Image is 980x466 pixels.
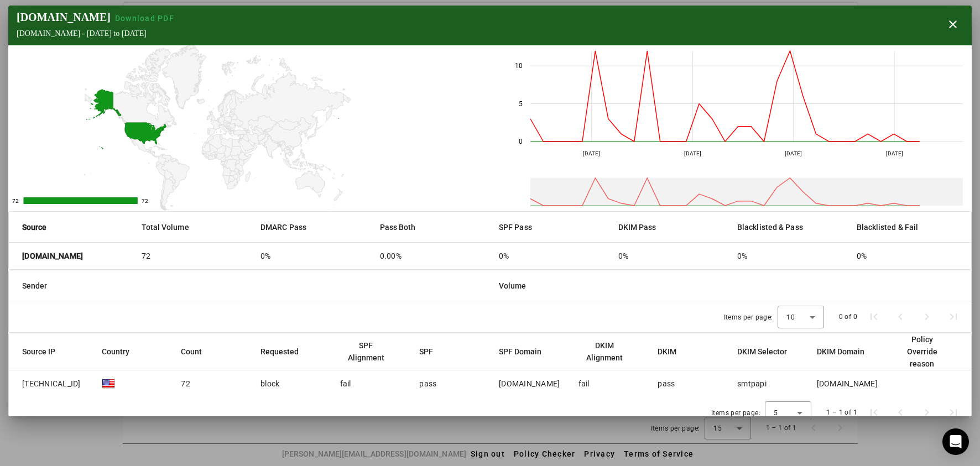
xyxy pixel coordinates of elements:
[570,370,649,397] mat-cell: fail
[817,378,878,389] div: [DOMAIN_NAME]
[896,333,948,370] div: Policy Override reason
[684,150,701,156] text: [DATE]
[133,243,252,269] mat-cell: 72
[102,377,115,390] img: blank.gif
[728,243,848,269] mat-cell: 0%
[22,378,81,389] span: [TECHNICAL_ID]
[609,243,729,269] mat-cell: 0%
[499,378,560,389] div: [DOMAIN_NAME]
[519,138,523,145] text: 0
[340,339,392,364] div: SPF Alignment
[22,221,47,233] strong: Source
[578,339,640,364] div: DKIM Alignment
[371,243,491,269] mat-cell: 0.00%
[499,345,541,358] div: SPF Domain
[111,13,179,24] button: Download PDF
[260,345,299,358] div: Requested
[737,345,787,358] div: DKIM Selector
[252,212,371,243] mat-header-cell: DMARC Pass
[419,345,433,358] div: SPF
[22,345,65,358] div: Source IP
[886,150,903,156] text: [DATE]
[17,11,179,24] div: [DOMAIN_NAME]
[578,339,630,364] div: DKIM Alignment
[658,345,676,358] div: DKIM
[102,345,129,358] div: Country
[817,345,864,358] div: DKIM Domain
[826,407,857,418] div: 1 – 1 of 1
[583,150,600,156] text: [DATE]
[609,212,729,243] mat-header-cell: DKIM Pass
[181,345,212,358] div: Count
[942,428,969,455] div: Open Intercom Messenger
[419,378,436,389] div: pass
[490,212,609,243] mat-header-cell: SPF Pass
[658,378,675,389] div: pass
[331,370,411,397] mat-cell: fail
[172,370,252,397] mat-cell: 72
[786,313,795,321] span: 10
[728,212,848,243] mat-header-cell: Blacklisted & Pass
[9,270,490,301] mat-header-cell: Sender
[419,345,443,358] div: SPF
[658,345,686,358] div: DKIM
[252,243,371,269] mat-cell: 0%
[17,29,179,38] div: [DOMAIN_NAME] - [DATE] to [DATE]
[133,212,252,243] mat-header-cell: Total Volume
[490,243,609,269] mat-cell: 0%
[848,212,972,243] mat-header-cell: Blacklisted & Fail
[711,407,760,418] div: Items per page:
[499,345,551,358] div: SPF Domain
[371,212,491,243] mat-header-cell: Pass Both
[22,250,83,261] strong: [DOMAIN_NAME]
[839,311,857,322] div: 0 of 0
[22,345,55,358] div: Source IP
[142,198,148,204] text: 72
[340,339,402,364] div: SPF Alignment
[102,345,139,358] div: Country
[737,345,797,358] div: DKIM Selector
[724,312,773,323] div: Items per page:
[490,270,971,301] mat-header-cell: Volume
[737,378,767,389] div: smtpapi
[252,370,331,397] mat-cell: block
[785,150,802,156] text: [DATE]
[515,62,523,70] text: 10
[817,345,874,358] div: DKIM Domain
[519,100,523,108] text: 5
[12,198,19,204] text: 72
[896,333,958,370] div: Policy Override reason
[8,45,420,211] svg: A chart.
[260,345,309,358] div: Requested
[774,409,778,417] span: 5
[848,243,972,269] mat-cell: 0%
[181,345,202,358] div: Count
[115,14,174,23] span: Download PDF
